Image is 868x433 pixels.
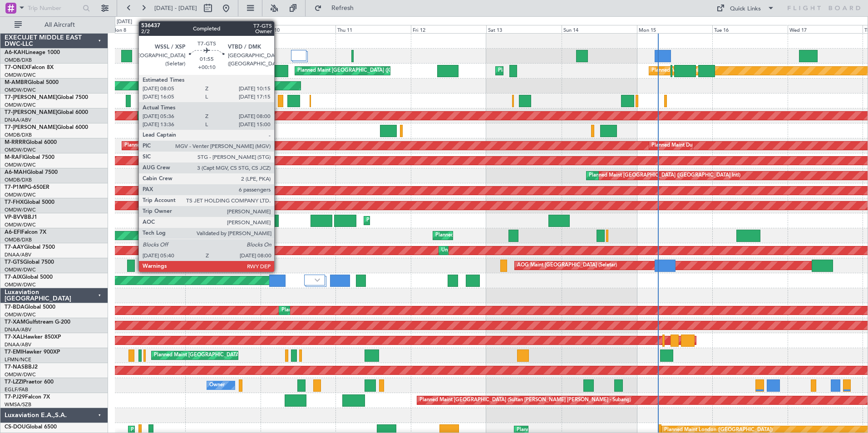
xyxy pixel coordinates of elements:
[5,230,46,235] a: A6-EFIFalcon 7X
[5,65,29,70] span: T7-ONEX
[5,335,61,340] a: T7-XALHawker 850XP
[589,169,740,182] div: Planned Maint [GEOGRAPHIC_DATA] ([GEOGRAPHIC_DATA] Intl)
[5,185,49,190] a: T7-P1MPG-650ER
[5,132,32,138] a: OMDB/DXB
[324,5,362,11] span: Refresh
[5,117,31,123] a: DNAA/ABV
[5,50,60,55] a: A6-KAHLineage 1000
[5,275,53,280] a: T7-AIXGlobal 5000
[24,22,96,28] span: All Aircraft
[5,394,25,400] span: T7-PJ29
[5,147,36,153] a: OMDW/DWC
[5,80,59,85] a: M-AMBRGlobal 5000
[5,185,27,190] span: T7-P1MP
[5,95,88,100] a: T7-[PERSON_NAME]Global 7500
[5,50,25,55] span: A6-KAH
[5,266,36,273] a: OMDW/DWC
[297,64,440,78] div: Planned Maint [GEOGRAPHIC_DATA] ([GEOGRAPHIC_DATA])
[486,25,562,33] div: Sat 13
[5,170,27,175] span: A6-MAH
[5,260,54,265] a: T7-GTSGlobal 7500
[5,72,36,79] a: OMDW/DWC
[5,335,23,340] span: T7-XAL
[5,379,23,385] span: T7-LZZI
[788,25,863,33] div: Wed 17
[5,65,54,70] a: T7-ONEXFalcon 8X
[651,64,708,78] div: Planned Maint Nurnberg
[5,394,50,400] a: T7-PJ29Falcon 7X
[154,349,241,362] div: Planned Maint [GEOGRAPHIC_DATA]
[5,155,24,160] span: M-RAFI
[5,275,22,280] span: T7-AIX
[441,244,576,257] div: Unplanned Maint [GEOGRAPHIC_DATA] (Al Maktoum Intl)
[5,110,88,115] a: T7-[PERSON_NAME]Global 6000
[517,259,617,272] div: AOG Maint [GEOGRAPHIC_DATA] (Seletar)
[5,260,23,265] span: T7-GTS
[154,4,197,12] span: [DATE] - [DATE]
[5,349,22,355] span: T7-EMI
[5,57,32,64] a: OMDB/DXB
[117,18,132,26] div: [DATE]
[5,110,57,115] span: T7-[PERSON_NAME]
[5,140,57,145] a: M-RRRRGlobal 6000
[315,278,320,282] img: arrow-gray.svg
[28,1,80,15] input: Trip Number
[5,424,26,430] span: CS-DOU
[200,154,289,167] div: Planned Maint Dubai (Al Maktoum Intl)
[5,305,25,310] span: T7-BDA
[5,102,36,108] a: OMDW/DWC
[5,170,58,175] a: A6-MAHGlobal 7500
[5,87,36,93] a: OMDW/DWC
[5,320,25,325] span: T7-XAM
[435,229,525,242] div: Planned Maint Dubai (Al Maktoum Intl)
[5,215,37,220] a: VP-BVVBBJ1
[5,200,24,205] span: T7-FHX
[5,177,32,183] a: OMDB/DXB
[5,401,31,408] a: WMSA/SZB
[366,214,468,227] div: Planned Maint Nice ([GEOGRAPHIC_DATA])
[712,25,788,33] div: Tue 16
[281,304,371,317] div: Planned Maint Dubai (Al Maktoum Intl)
[5,356,31,363] a: LFMN/NCE
[5,236,32,243] a: OMDB/DXB
[5,245,55,250] a: T7-AAYGlobal 7500
[5,230,21,235] span: A6-EFI
[637,25,712,33] div: Mon 15
[5,371,36,378] a: OMDW/DWC
[730,5,761,14] div: Quick Links
[712,1,779,15] button: Quick Links
[209,379,225,392] div: Owner
[5,311,36,318] a: OMDW/DWC
[5,424,57,430] a: CS-DOUGlobal 6500
[5,305,55,310] a: T7-BDAGlobal 5000
[5,386,28,393] a: EGLF/FAB
[5,364,25,370] span: T7-NAS
[5,379,54,385] a: T7-LZZIPraetor 600
[5,95,57,100] span: T7-[PERSON_NAME]
[5,80,28,85] span: M-AMBR
[5,207,36,213] a: OMDW/DWC
[335,25,411,33] div: Thu 11
[10,18,99,32] button: All Aircraft
[5,192,36,198] a: OMDW/DWC
[5,281,36,288] a: OMDW/DWC
[5,326,31,333] a: DNAA/ABV
[5,320,70,325] a: T7-XAMGulfstream G-200
[651,139,741,153] div: Planned Maint Dubai (Al Maktoum Intl)
[5,215,24,220] span: VP-BVV
[261,25,336,33] div: Wed 10
[5,251,31,258] a: DNAA/ABV
[5,155,54,160] a: M-RAFIGlobal 7500
[562,25,637,33] div: Sun 14
[310,1,365,15] button: Refresh
[110,25,185,33] div: Mon 8
[5,245,24,250] span: T7-AAY
[411,25,486,33] div: Fri 12
[5,341,31,348] a: DNAA/ABV
[5,162,36,168] a: OMDW/DWC
[124,139,214,153] div: Planned Maint Dubai (Al Maktoum Intl)
[5,125,57,130] span: T7-[PERSON_NAME]
[5,364,38,370] a: T7-NASBBJ2
[185,25,261,33] div: Tue 9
